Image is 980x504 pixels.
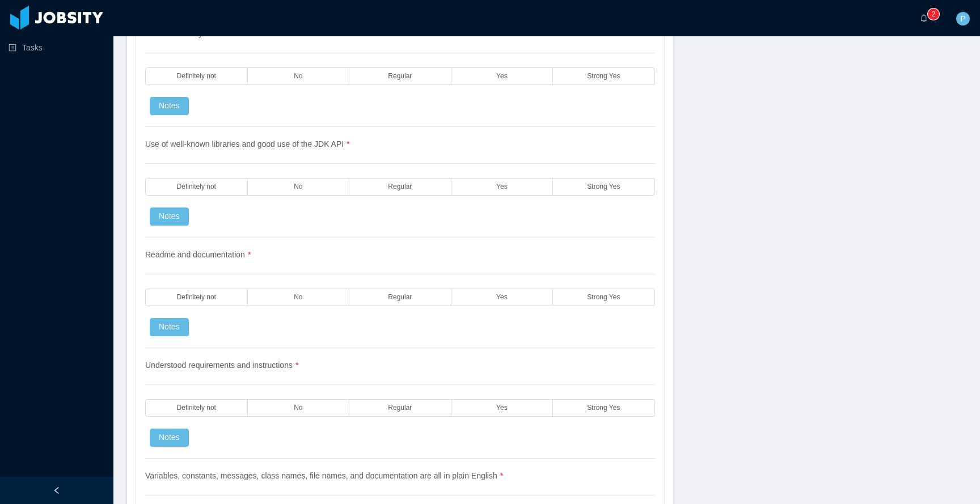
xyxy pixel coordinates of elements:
span: Yes [496,73,508,80]
span: No [294,294,302,301]
span: Strong Yes [587,183,620,190]
span: Understood requirements and instructions [145,361,298,370]
span: No [294,404,302,412]
span: No [294,73,302,80]
button: Notes [150,318,189,336]
span: No [294,183,302,190]
i: icon: bell [920,14,928,22]
span: Definitely not [177,404,216,412]
span: Regular [388,294,412,301]
span: Yes [496,404,508,412]
span: Definitely not [177,73,216,80]
span: Code readability [145,29,209,38]
span: Use of well-known libraries and good use of the JDK API [145,139,350,149]
span: Variables, constants, messages, class names, file names, and documentation are all in plain English [145,471,503,480]
span: Readme and documentation [145,250,251,259]
span: Regular [388,183,412,190]
span: Regular [388,404,412,412]
span: Strong Yes [587,294,620,301]
span: Yes [496,294,508,301]
span: Strong Yes [587,73,620,80]
button: Notes [150,429,189,447]
button: Notes [150,207,189,226]
span: P [960,12,965,26]
span: Definitely not [177,183,216,190]
p: 2 [932,9,936,20]
span: Definitely not [177,294,216,301]
sup: 2 [928,9,939,20]
span: Yes [496,183,508,190]
span: Strong Yes [587,404,620,412]
a: icon: profileTasks [9,36,104,59]
span: Regular [388,73,412,80]
button: Notes [150,97,189,115]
